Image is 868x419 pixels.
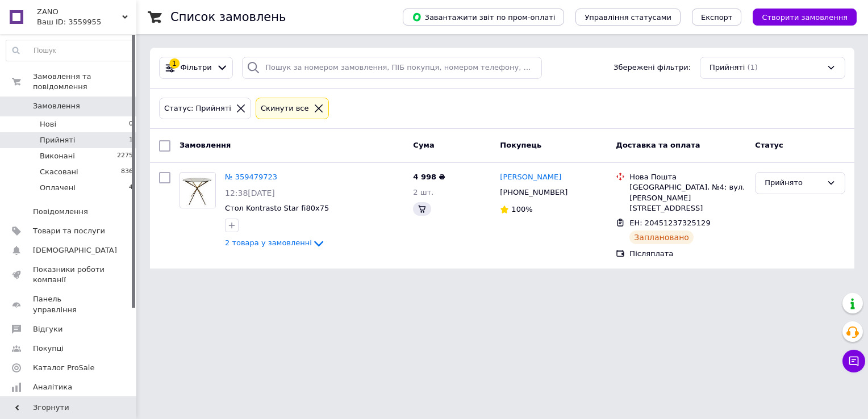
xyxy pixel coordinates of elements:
[129,135,133,145] span: 1
[121,167,133,177] span: 836
[33,363,94,373] span: Каталог ProSale
[747,63,757,72] span: (1)
[413,141,434,149] span: Cума
[225,188,275,198] span: 12:38[DATE]
[162,103,233,115] div: Статус: Прийняті
[511,205,532,213] span: 100%
[614,62,691,73] span: Збережені фільтри:
[500,141,541,149] span: Покупець
[33,324,62,334] span: Відгуки
[755,141,783,149] span: Статус
[180,141,231,149] span: Замовлення
[40,135,75,145] span: Прийняті
[762,13,848,22] span: Створити замовлення
[842,350,865,372] button: Чат з покупцем
[413,188,433,196] span: 2 шт.
[242,57,542,79] input: Пошук за номером замовлення, ПІБ покупця, номером телефону, Email, номером накладної
[169,58,180,69] div: 1
[225,204,329,212] a: Стол Kontrasto Star fi80x75
[753,9,857,26] button: Створити замовлення
[498,185,570,200] div: [PHONE_NUMBER]
[225,238,312,247] span: 2 товара у замовленні
[701,13,733,22] span: Експорт
[500,172,561,183] a: [PERSON_NAME]
[33,101,80,111] span: Замовлення
[412,12,555,22] span: Завантажити звіт по пром-оплаті
[692,9,742,26] button: Експорт
[225,173,277,181] a: № 359479723
[33,265,105,285] span: Показники роботи компанії
[129,183,133,193] span: 4
[710,62,745,73] span: Прийняті
[40,151,75,161] span: Виконані
[6,40,133,61] input: Пошук
[403,9,564,26] button: Завантажити звіт по пром-оплаті
[37,7,122,17] span: ZANO
[40,183,76,193] span: Оплачені
[629,249,746,259] div: Післяплата
[33,294,105,315] span: Панель управління
[225,238,325,247] a: 2 товара у замовленні
[181,173,214,208] img: Фото товару
[629,172,746,182] div: Нова Пошта
[629,219,710,227] span: ЕН: 20451237325129
[33,245,117,255] span: [DEMOGRAPHIC_DATA]
[180,172,216,208] a: Фото товару
[616,141,700,149] span: Доставка та оплата
[585,13,671,22] span: Управління статусами
[40,167,78,177] span: Скасовані
[33,207,88,217] span: Повідомлення
[33,343,64,354] span: Покупці
[413,173,445,181] span: 4 998 ₴
[33,72,136,92] span: Замовлення та повідомлення
[33,382,72,392] span: Аналітика
[40,119,56,129] span: Нові
[629,231,694,244] div: Заплановано
[33,226,105,236] span: Товари та послуги
[129,119,133,129] span: 0
[575,9,681,26] button: Управління статусами
[629,182,746,213] div: [GEOGRAPHIC_DATA], №4: вул. [PERSON_NAME][STREET_ADDRESS]
[765,177,822,189] div: Прийнято
[258,103,311,115] div: Cкинути все
[170,10,286,24] h1: Список замовлень
[741,12,857,21] a: Створити замовлення
[117,151,133,161] span: 2275
[37,17,136,27] div: Ваш ID: 3559955
[181,62,212,73] span: Фільтри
